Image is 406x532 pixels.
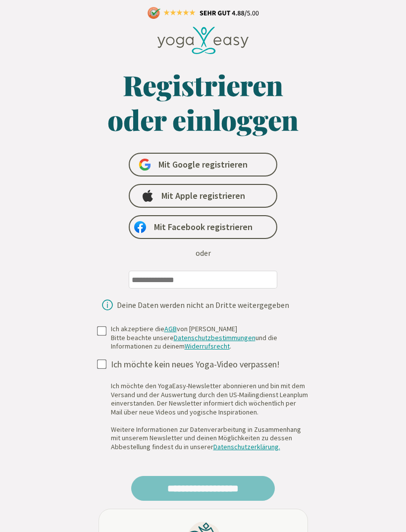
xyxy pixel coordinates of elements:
[129,184,277,208] a: Mit Apple registrieren
[213,442,280,451] a: Datenschutzerklärung.
[111,359,308,370] div: Ich möchte kein neues Yoga-Video verpassen!
[32,67,374,137] h1: Registrieren oder einloggen
[111,382,308,451] div: Ich möchte den YogaEasy-Newsletter abonnieren und bin mit dem Versand und der Auswertung durch de...
[111,325,308,351] div: Ich akzeptiere die von [PERSON_NAME] Bitte beachte unsere und die Informationen zu deinem .
[154,221,253,233] span: Mit Facebook registrieren
[129,215,277,239] a: Mit Facebook registrieren
[117,301,289,309] div: Deine Daten werden nicht an Dritte weitergegeben
[196,247,211,259] div: oder
[164,324,177,333] a: AGB
[174,333,255,342] a: Datenschutzbestimmungen
[185,342,230,351] a: Widerrufsrecht
[129,153,277,177] a: Mit Google registrieren
[161,190,245,202] span: Mit Apple registrieren
[158,159,248,171] span: Mit Google registrieren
